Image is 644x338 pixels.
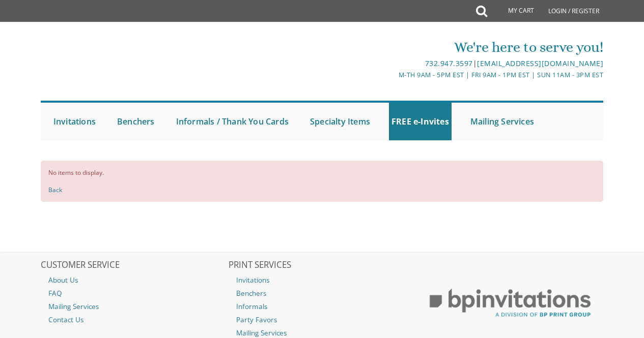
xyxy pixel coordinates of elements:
[229,57,603,70] div: |
[48,186,62,194] a: Back
[229,287,415,300] a: Benchers
[51,103,98,140] a: Invitations
[468,103,537,140] a: Mailing Services
[41,313,228,326] a: Contact Us
[174,103,291,140] a: Informals / Thank You Cards
[41,260,228,270] h2: CUSTOMER SERVICE
[477,58,603,68] a: [EMAIL_ADDRESS][DOMAIN_NAME]
[229,273,415,287] a: Invitations
[41,287,228,300] a: FAQ
[115,103,157,140] a: Benchers
[486,1,541,21] a: My Cart
[307,103,373,140] a: Specialty Items
[417,281,604,326] img: BP Print Group
[389,103,452,140] a: FREE e-Invites
[229,70,603,80] div: M-Th 9am - 5pm EST | Fri 9am - 1pm EST | Sun 11am - 3pm EST
[41,161,604,202] div: No items to display.
[229,37,603,57] div: We're here to serve you!
[229,260,415,270] h2: PRINT SERVICES
[229,313,415,326] a: Party Favors
[41,300,228,313] a: Mailing Services
[41,273,228,287] a: About Us
[229,300,415,313] a: Informals
[425,58,473,68] a: 732.947.3597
